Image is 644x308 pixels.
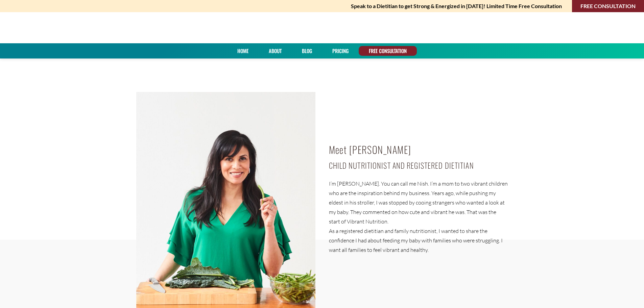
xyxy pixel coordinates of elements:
[329,141,508,159] h2: Meet [PERSON_NAME]
[266,46,284,56] a: About
[330,46,351,56] a: PRICING
[366,46,409,56] a: FREE CONSULTATION
[235,46,251,56] a: Home
[329,179,508,226] p: I’m [PERSON_NAME]. You can call me Nish. I’m a mom to two vibrant children who are the inspiratio...
[351,1,562,11] strong: Speak to a Dietitian to get Strong & Energized in [DATE]! Limited Time Free Consultation
[329,226,508,255] p: As a registered dietitian and family nutritionist, I wanted to share the confidence I had about f...
[300,46,314,56] a: Blog
[329,159,508,172] h4: Child Nutritionist and Registered Dietitian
